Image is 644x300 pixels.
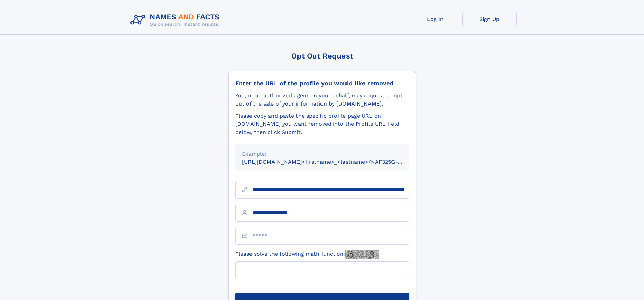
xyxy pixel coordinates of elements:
div: Example: [242,150,402,158]
label: Please solve the following math function: [235,250,379,259]
div: Enter the URL of the profile you would like removed [235,79,409,87]
a: Sign Up [462,11,517,27]
img: Logo Names and Facts [128,11,225,29]
small: [URL][DOMAIN_NAME]<firstname>_<lastname>/NAF325G-xxxxxxxx [242,159,422,165]
div: Please copy and paste the specific profile page URL on [DOMAIN_NAME] you want removed into the Pr... [235,112,409,136]
div: You, or an authorized agent on your behalf, may request to opt-out of the sale of your informatio... [235,92,409,108]
div: Opt Out Request [228,52,416,60]
a: Log In [408,11,462,27]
